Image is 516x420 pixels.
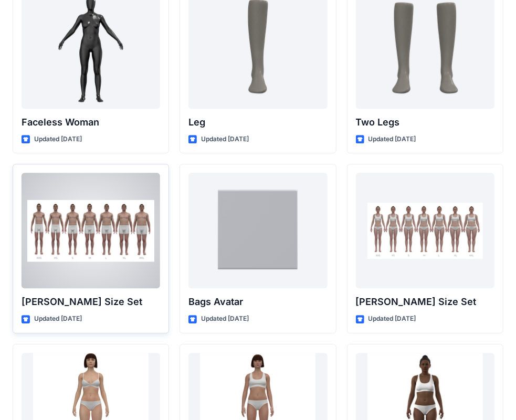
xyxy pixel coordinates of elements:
p: Faceless Woman [22,115,160,130]
p: Updated [DATE] [201,313,249,324]
p: Updated [DATE] [368,313,416,324]
p: [PERSON_NAME] Size Set [22,295,160,309]
p: Updated [DATE] [368,134,416,145]
p: Bags Avatar [188,295,327,309]
a: Bags Avatar [188,173,327,288]
p: Leg [188,115,327,130]
a: Oliver Size Set [22,173,160,288]
p: Updated [DATE] [201,134,249,145]
p: [PERSON_NAME] Size Set [356,295,494,309]
a: Olivia Size Set [356,173,494,288]
p: Updated [DATE] [34,313,82,324]
p: Updated [DATE] [34,134,82,145]
p: Two Legs [356,115,494,130]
